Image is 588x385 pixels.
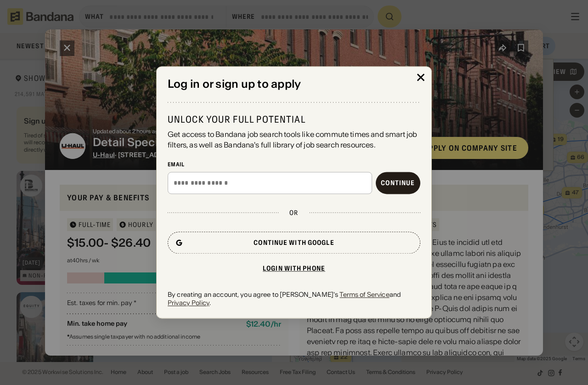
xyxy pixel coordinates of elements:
[168,299,209,307] a: Privacy Policy
[168,161,420,168] div: Email
[339,290,389,299] a: Terms of Service
[381,180,415,186] div: Continue
[168,290,420,307] div: By creating an account, you agree to [PERSON_NAME]'s and .
[168,114,420,126] div: Unlock your full potential
[168,130,420,150] div: Get access to Bandana job search tools like commute times and smart job filters, as well as Banda...
[168,78,420,91] div: Log in or sign up to apply
[263,265,325,272] div: Login with phone
[289,209,298,217] div: or
[254,239,334,246] div: Continue with Google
